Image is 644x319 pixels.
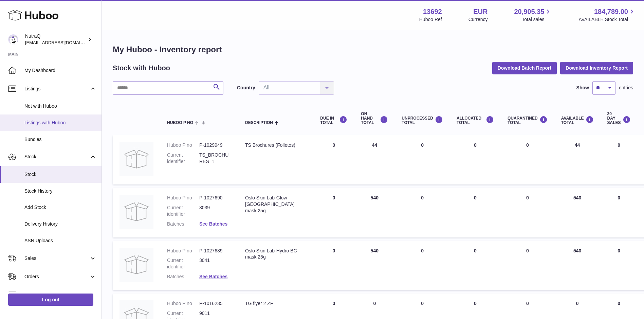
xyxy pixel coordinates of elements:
[167,257,199,270] dt: Current identifier
[199,248,232,254] dd: P-1027689
[24,273,89,280] span: Orders
[361,112,388,125] div: ON HAND Total
[199,205,232,217] dd: 3039
[24,103,96,109] span: Not with Huboo
[578,16,636,23] span: AVAILABLE Stock Total
[119,142,153,176] img: product image
[514,7,544,16] span: 20,905.35
[492,62,557,74] button: Download Batch Report
[578,7,636,23] a: 184,789.00 AVAILABLE Stock Total
[395,241,450,290] td: 0
[167,273,199,280] dt: Batches
[450,188,501,237] td: 0
[167,142,199,148] dt: Huboo P no
[468,16,488,23] div: Currency
[119,195,153,229] img: product image
[199,142,232,148] dd: P-1029949
[450,241,501,290] td: 0
[423,7,442,16] strong: 13692
[24,188,96,194] span: Stock History
[514,7,552,23] a: 20,905.35 Total sales
[24,255,89,262] span: Sales
[522,16,552,23] span: Total sales
[25,33,86,46] div: NutraQ
[245,300,307,307] div: TG flyer 2 ZF
[199,195,232,201] dd: P-1027690
[199,300,232,307] dd: P-1016235
[24,86,89,92] span: Listings
[395,188,450,237] td: 0
[554,188,601,237] td: 540
[24,136,96,143] span: Bundles
[199,221,227,227] a: See Batches
[457,116,494,125] div: ALLOCATED Total
[167,300,199,307] dt: Huboo P no
[119,248,153,282] img: product image
[526,248,529,253] span: 0
[402,116,443,125] div: UNPROCESSED Total
[24,204,96,211] span: Add Stock
[237,85,255,91] label: Country
[24,67,96,74] span: My Dashboard
[526,301,529,306] span: 0
[313,241,354,290] td: 0
[576,85,589,91] label: Show
[554,241,601,290] td: 540
[167,248,199,254] dt: Huboo P no
[450,135,501,184] td: 0
[245,248,307,261] div: Oslo Skin Lab-Hydro BC mask 25g
[313,135,354,184] td: 0
[245,121,273,125] span: Description
[25,40,100,45] span: [EMAIL_ADDRESS][DOMAIN_NAME]
[167,221,199,227] dt: Batches
[24,120,96,126] span: Listings with Huboo
[320,116,347,125] div: DUE IN TOTAL
[167,205,199,217] dt: Current identifier
[8,294,93,306] a: Log out
[601,241,638,290] td: 0
[419,16,442,23] div: Huboo Ref
[245,195,307,214] div: Oslo Skin Lab-Glow [GEOGRAPHIC_DATA] mask 25g
[561,116,594,125] div: AVAILABLE Total
[354,188,395,237] td: 540
[526,195,529,200] span: 0
[24,171,96,178] span: Stock
[24,221,96,227] span: Delivery History
[354,241,395,290] td: 540
[199,274,227,279] a: See Batches
[560,62,633,74] button: Download Inventory Report
[24,154,89,160] span: Stock
[395,135,450,184] td: 0
[113,44,633,55] h1: My Huboo - Inventory report
[554,135,601,184] td: 44
[24,237,96,244] span: ASN Uploads
[619,85,633,91] span: entries
[594,7,628,16] span: 184,789.00
[601,188,638,237] td: 0
[113,64,170,73] h2: Stock with Huboo
[167,121,193,125] span: Huboo P no
[167,152,199,165] dt: Current identifier
[24,292,96,298] span: Usage
[526,142,529,148] span: 0
[313,188,354,237] td: 0
[8,34,18,45] img: log@nutraq.com
[601,135,638,184] td: 0
[508,116,548,125] div: QUARANTINED Total
[607,112,631,125] div: 30 DAY SALES
[245,142,307,148] div: TS Brochures (Folletos)
[199,152,232,165] dd: TS_BROCHURES_1
[354,135,395,184] td: 44
[167,195,199,201] dt: Huboo P no
[473,7,487,16] strong: EUR
[199,257,232,270] dd: 3041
